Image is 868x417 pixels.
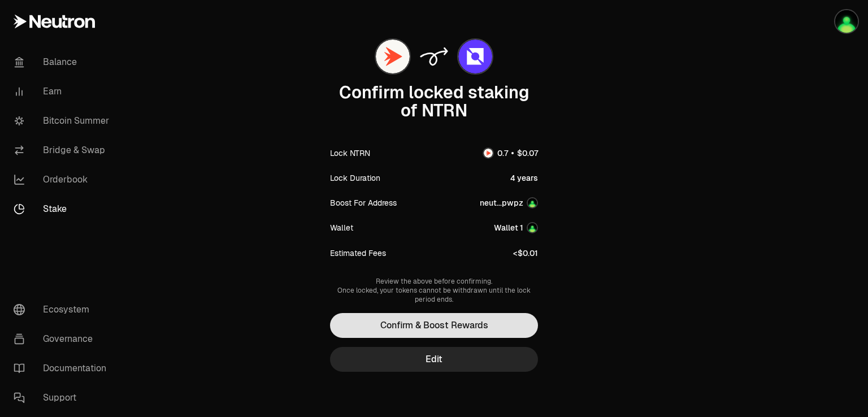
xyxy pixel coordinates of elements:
[5,77,122,106] a: Earn
[330,222,353,233] div: Wallet
[5,47,122,77] a: Balance
[5,295,122,324] a: Ecosystem
[5,354,122,383] a: Documentation
[494,222,523,233] div: Wallet 1
[5,106,122,136] a: Bitcoin Summer
[330,84,538,120] div: Confirm locked staking of NTRN
[376,40,410,73] img: NTRN Logo
[5,324,122,354] a: Governance
[5,383,122,412] a: Support
[330,347,538,372] button: Edit
[835,10,858,33] img: Wallet 1
[5,165,122,194] a: Orderbook
[330,277,538,304] div: Review the above before confirming. Once locked, your tokens cannot be withdrawn until the lock p...
[5,136,122,165] a: Bridge & Swap
[330,313,538,338] button: Confirm & Boost Rewards
[480,197,523,208] div: neut...pwpz
[458,40,492,73] img: dNTRN Logo
[484,149,493,158] img: NTRN Logo
[5,194,122,224] a: Stake
[510,172,538,184] div: 4 years
[528,198,537,207] img: Account Image
[330,147,370,159] div: Lock NTRN
[480,197,538,208] button: neut...pwpzAccount Image
[528,223,537,232] img: Account Image
[494,222,538,233] button: Wallet 1Account Image
[330,197,397,208] div: Boost For Address
[330,247,386,259] div: Estimated Fees
[330,172,380,184] div: Lock Duration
